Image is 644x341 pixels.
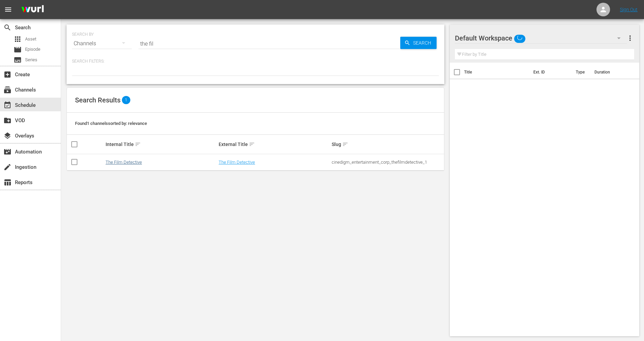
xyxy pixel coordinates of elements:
button: Search [400,37,437,49]
div: Default Workspace [455,29,627,48]
span: Found 1 channels sorted by: relevance [75,121,147,126]
span: sort [135,141,141,147]
span: Series [25,56,37,63]
div: External Title [219,140,330,148]
div: cinedigm_entertainment_corp_thefilmdetective_1 [332,160,443,165]
a: The Film Detective [106,160,142,165]
th: Duration [590,63,631,82]
th: Title [464,63,529,82]
span: Series [14,56,22,64]
span: Automation [3,148,12,156]
th: Type [572,63,590,82]
div: Internal Title [106,140,217,148]
span: Asset [25,36,36,43]
div: Channels [72,34,132,53]
span: VOD [3,116,12,125]
img: ans4CAIJ8jUAAAAAAAAAAAAAAAAAAAAAAAAgQb4GAAAAAAAAAAAAAAAAAAAAAAAAJMjXAAAAAAAAAAAAAAAAAAAAAAAAgAT5G... [16,2,49,18]
span: Search [410,37,437,49]
span: 1 [122,96,130,104]
span: Episode [14,46,22,54]
div: Slug [332,140,443,148]
span: Reports [3,178,12,186]
span: sort [342,141,348,147]
th: Ext. ID [529,63,572,82]
a: The Film Detective [219,160,255,165]
span: more_vert [626,34,634,42]
span: menu [4,5,12,14]
span: Ingestion [3,163,12,171]
span: Create [3,70,12,79]
button: more_vert [626,30,634,46]
span: Channels [3,86,12,94]
span: Search Results [75,96,121,104]
span: Schedule [3,101,12,109]
span: Episode [25,46,40,53]
p: Search Filters: [72,59,439,64]
span: sort [249,141,255,147]
span: Search [3,23,12,32]
span: Overlays [3,132,12,140]
span: Asset [14,35,22,43]
a: Sign Out [620,7,638,12]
